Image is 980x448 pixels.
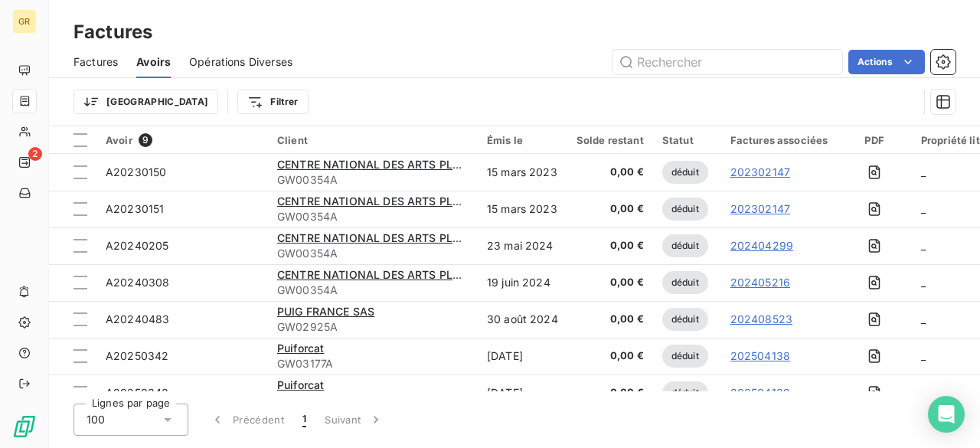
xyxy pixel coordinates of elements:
button: 1 [293,404,315,436]
span: A20240308 [106,276,169,289]
span: 0,00 € [577,348,644,364]
span: GW00354A [277,209,469,224]
span: GW00354A [277,246,469,261]
span: A20230150 [106,165,166,178]
span: _ [921,312,926,325]
span: déduit [662,198,708,221]
span: PUIG FRANCE SAS [277,305,374,318]
button: Précédent [201,404,293,436]
button: Actions [848,50,925,74]
span: Avoirs [136,54,171,70]
span: déduit [662,234,708,257]
span: 2 [28,147,42,161]
span: GW03177A [277,356,469,371]
div: Open Intercom Messenger [928,396,965,433]
button: Suivant [315,404,393,436]
span: A20240483 [106,312,169,325]
span: Puiforcat [277,342,324,355]
td: [DATE] [478,374,567,411]
div: Émis le [487,134,558,146]
span: déduit [662,161,708,184]
span: _ [921,276,926,289]
span: 100 [87,412,105,427]
span: 0,00 € [577,201,644,217]
span: Puiforcat [277,378,324,391]
td: 30 août 2024 [478,301,567,338]
span: déduit [662,308,708,331]
span: A20240205 [106,239,168,252]
a: 202405216 [730,275,790,290]
div: Solde restant [577,134,644,146]
span: 0,00 € [577,165,644,180]
a: 202408523 [730,312,792,327]
span: _ [921,349,926,362]
span: 1 [302,412,306,427]
div: GR [12,9,37,34]
td: [DATE] [478,338,567,374]
span: _ [921,202,926,215]
span: déduit [662,381,708,404]
a: 202302147 [730,201,790,217]
span: 0,00 € [577,275,644,290]
span: 0,00 € [577,238,644,253]
span: _ [921,239,926,252]
div: PDF [846,134,902,146]
span: GW00354A [277,283,469,298]
span: déduit [662,345,708,368]
span: A20230151 [106,202,164,215]
a: 202404299 [730,238,793,253]
span: GW00354A [277,172,469,188]
span: 9 [139,133,152,147]
td: 19 juin 2024 [478,264,567,301]
a: 202504138 [730,348,790,364]
span: CENTRE NATIONAL DES ARTS PLASTIQUES [277,158,507,171]
span: _ [921,165,926,178]
td: 15 mars 2023 [478,154,567,191]
a: 202504139 [730,385,790,401]
span: GW02925A [277,319,469,335]
span: CENTRE NATIONAL DES ARTS PLASTIQUES [277,195,507,208]
span: déduit [662,271,708,294]
span: 0,00 € [577,385,644,401]
a: 202302147 [730,165,790,180]
td: 15 mars 2023 [478,191,567,227]
span: A20250342 [106,349,168,362]
div: Statut [662,134,712,146]
h3: Factures [73,18,152,46]
span: CENTRE NATIONAL DES ARTS PLASTIQUES [277,231,507,244]
span: Factures [73,54,118,70]
div: Factures associées [730,134,828,146]
img: Logo LeanPay [12,414,37,439]
span: A20250343 [106,386,168,399]
td: 23 mai 2024 [478,227,567,264]
span: _ [921,386,926,399]
button: Filtrer [237,90,308,114]
span: Opérations Diverses [189,54,292,70]
span: CENTRE NATIONAL DES ARTS PLASTIQUES [277,268,507,281]
span: Avoir [106,134,132,146]
input: Rechercher [612,50,842,74]
span: 0,00 € [577,312,644,327]
div: Client [277,134,469,146]
button: [GEOGRAPHIC_DATA] [73,90,218,114]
